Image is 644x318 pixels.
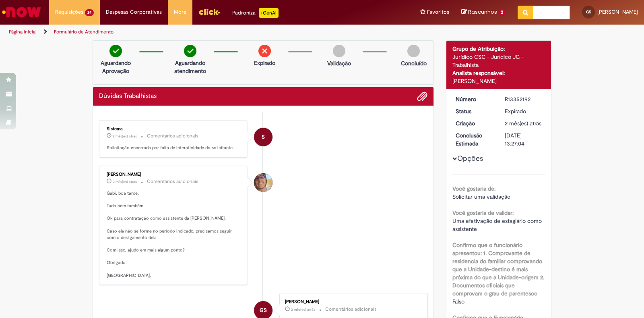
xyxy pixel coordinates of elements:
[505,119,542,127] div: 04/08/2025 16:25:30
[9,29,37,35] a: Página inicial
[427,8,449,16] span: Favoritos
[450,107,499,115] dt: Status
[113,134,137,139] time: 14/08/2025 13:14:32
[450,119,499,127] dt: Criação
[54,29,114,35] a: Formulário de Atendimento
[6,25,423,39] ul: Trilhas de página
[505,120,541,127] span: 2 mês(es) atrás
[109,45,122,57] img: check-circle-green.png
[107,172,241,177] div: [PERSON_NAME]
[291,307,315,312] time: 05/08/2025 10:57:23
[113,134,137,139] span: 2 mês(es) atrás
[1,4,42,20] img: ServiceNow
[505,107,542,115] div: Expirado
[198,6,220,18] img: click_logo_yellow_360x200.png
[107,145,241,151] p: Solicitação encerrada por falta de interatividade do solicitante.
[452,298,464,305] span: Falso
[55,8,83,16] span: Requisições
[452,69,545,77] div: Analista responsável:
[452,45,545,53] div: Grupo de Atribuição:
[258,45,271,57] img: remove.png
[174,8,186,16] span: More
[147,178,198,185] small: Comentários adicionais
[407,45,420,57] img: img-circle-grey.png
[254,173,272,192] div: Pedro Henrique De Oliveira Alves
[505,95,542,103] div: R13352192
[461,8,506,16] a: Rascunhos
[99,93,157,100] h2: Dúvidas Trabalhistas Histórico de tíquete
[327,59,351,67] p: Validação
[254,59,275,67] p: Expirado
[452,209,514,216] b: Você gostaria de validar:
[333,45,345,57] img: img-circle-grey.png
[417,91,427,102] button: Adicionar anexos
[291,307,315,312] span: 2 mês(es) atrás
[171,59,210,75] p: Aguardando atendimento
[107,127,241,131] div: Sistema
[113,179,137,184] time: 06/08/2025 15:14:32
[113,179,137,184] span: 2 mês(es) atrás
[85,9,94,16] span: 24
[262,127,265,147] span: S
[452,193,510,200] span: Solicitar uma validação
[450,131,499,148] dt: Conclusão Estimada
[106,8,162,16] span: Despesas Corporativas
[450,95,499,103] dt: Número
[468,8,497,16] span: Rascunhos
[325,306,377,313] small: Comentários adicionais
[498,9,506,16] span: 2
[259,8,279,18] p: +GenAi
[452,241,544,297] b: Confirmo que o funcionário apresentou: 1. Comprovante de residencia do familiar comprovando que a...
[232,8,279,18] div: Padroniza
[505,120,541,127] time: 04/08/2025 16:25:30
[285,299,419,304] div: [PERSON_NAME]
[107,190,241,279] p: Gabi, boa tarde. Tudo bem também. Ok para contratação como assistente da [PERSON_NAME]. Caso ela ...
[452,217,543,233] span: Uma efetivação de estagiário como assistente
[254,128,272,146] div: System
[452,53,545,69] div: Jurídico CSC - Jurídico JG - Trabalhista
[184,45,196,57] img: check-circle-green.png
[147,133,198,139] small: Comentários adicionais
[452,77,545,85] div: [PERSON_NAME]
[597,8,638,15] span: [PERSON_NAME]
[505,131,542,148] div: [DATE] 13:27:04
[96,59,135,75] p: Aguardando Aprovação
[518,6,533,19] button: Pesquisar
[586,9,591,15] span: GS
[452,185,495,192] b: Você gostaria de:
[401,59,427,67] p: Concluído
